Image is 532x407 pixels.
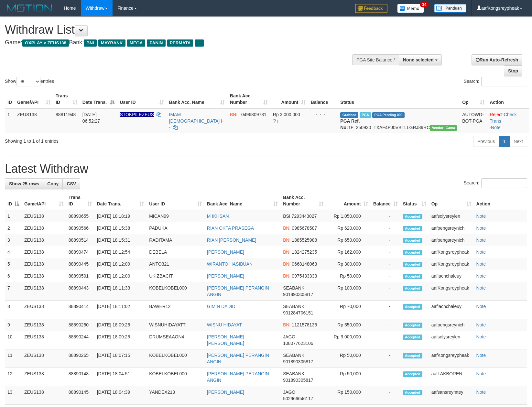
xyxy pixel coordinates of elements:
td: 8 [5,301,22,319]
a: Reject [490,112,503,117]
span: ... [195,39,204,47]
a: Note [476,322,486,327]
span: BSI [283,214,290,219]
a: [PERSON_NAME] PERANGIN ANGIN [207,353,269,364]
td: Rp 162,000 [326,246,371,258]
td: ZEUS138 [22,368,66,386]
a: [PERSON_NAME] [207,390,244,395]
span: SEABANK [283,353,304,358]
td: aafLAKBOREN [429,368,474,386]
td: [DATE] 18:18:19 [94,210,147,222]
span: Copy 901890305817 to clipboard [283,378,313,383]
img: Feedback.jpg [355,4,387,13]
td: 88890250 [66,319,94,331]
td: 88890566 [66,222,94,234]
td: ZEUS138 [22,258,66,270]
span: PANIN [147,39,165,47]
td: DEBELA [147,246,204,258]
th: Amount: activate to sort column ascending [270,90,308,108]
a: WIRANTO HASIBUAN [207,261,253,267]
a: [PERSON_NAME] PERANGIN ANGIN [207,285,269,297]
span: Copy 901284706151 to clipboard [283,310,313,315]
td: aafsolysreylen [429,210,474,222]
a: [PERSON_NAME] [207,249,244,255]
td: 9 [5,319,22,331]
td: 88890443 [66,282,94,301]
th: ID: activate to sort column descending [5,192,22,210]
span: Copy 0496809731 to clipboard [241,112,266,117]
th: Status: activate to sort column ascending [400,192,429,210]
td: ZEUS138 [22,386,66,405]
img: Button%20Memo.svg [397,4,424,13]
td: KOBELKOBEL000 [147,368,204,386]
td: · · [487,108,529,133]
td: 12 [5,368,22,386]
span: Accepted [403,335,422,340]
a: RIAN OKTA PRASEGA [207,225,254,231]
div: PGA Site Balance / [352,54,399,65]
th: Op: activate to sort column ascending [460,90,487,108]
span: BNI [283,237,290,243]
span: BNI [283,322,290,327]
td: 5 [5,258,22,270]
span: Copy 1121578136 to clipboard [292,322,317,327]
a: Note [476,390,486,395]
td: aafsansreymtey [429,386,474,405]
span: SEABANK [283,285,304,291]
span: BNI [283,261,290,267]
td: - [371,331,400,349]
td: Rp 50,000 [326,270,371,282]
td: AUTOWD-BOT-PGA [460,108,487,133]
span: Copy 1885525988 to clipboard [292,237,317,243]
span: BNI [283,225,290,231]
td: Rp 9,000,000 [326,331,371,349]
span: Grabbed [340,112,358,118]
th: Trans ID: activate to sort column ascending [53,90,80,108]
span: SEABANK [283,304,304,309]
td: KOBELKOBEL000 [147,349,204,368]
td: RADITAMA [147,234,204,246]
td: 88890148 [66,368,94,386]
a: Note [476,237,486,243]
td: [DATE] 18:07:15 [94,349,147,368]
a: Note [476,225,486,231]
span: Copy 0975433333 to clipboard [292,273,317,279]
a: Check Trans [490,112,516,124]
td: - [371,234,400,246]
a: Note [476,285,486,291]
button: None selected [399,54,442,65]
td: 1 [5,108,15,133]
td: [DATE] 18:11:02 [94,301,147,319]
span: Accepted [403,353,422,358]
th: Bank Acc. Name: activate to sort column ascending [204,192,280,210]
div: - - - [311,111,335,118]
td: ZEUS138 [22,301,66,319]
th: User ID: activate to sort column ascending [117,90,166,108]
th: Date Trans.: activate to sort column ascending [94,192,147,210]
td: 88890414 [66,301,94,319]
span: Accepted [403,262,422,267]
span: JAGO [283,334,295,339]
td: ZEUS138 [22,246,66,258]
td: - [371,319,400,331]
td: 2 [5,222,22,234]
th: Bank Acc. Number: activate to sort column ascending [280,192,326,210]
td: 88890501 [66,270,94,282]
span: Accepted [403,390,422,395]
a: CSV [62,178,80,189]
td: - [371,222,400,234]
td: 88890514 [66,234,94,246]
a: [PERSON_NAME] PERANGIN ANGIN [207,371,269,383]
span: SEABANK [283,371,304,376]
td: - [371,270,400,282]
td: PADUKA [147,222,204,234]
td: Rp 650,000 [326,234,371,246]
th: Bank Acc. Name: activate to sort column ascending [167,90,227,108]
td: [DATE] 18:12:00 [94,270,147,282]
td: [DATE] 18:04:51 [94,368,147,386]
td: ZEUS138 [22,282,66,301]
span: Accepted [403,214,422,219]
td: MICAN99 [147,210,204,222]
td: 88890145 [66,386,94,405]
td: aafpengsreynich [429,319,474,331]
